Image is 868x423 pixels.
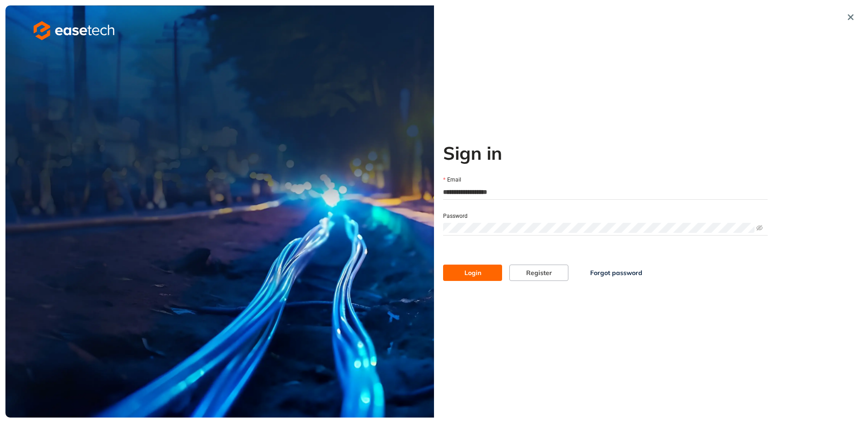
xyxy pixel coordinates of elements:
h2: Sign in [443,142,768,164]
span: Forgot password [590,268,642,278]
input: Password [443,223,755,233]
button: Forgot password [576,265,657,281]
span: eye-invisible [756,225,763,231]
img: cover image [5,5,434,418]
span: Login [464,268,481,278]
label: Password [443,212,468,221]
label: Email [443,176,461,184]
input: Email [443,185,768,199]
button: Login [443,265,502,281]
span: Register [526,268,552,278]
button: Register [509,265,568,281]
